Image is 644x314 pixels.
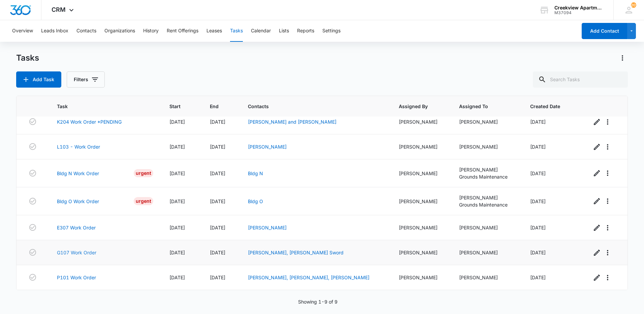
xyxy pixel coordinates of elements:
[169,275,185,280] span: [DATE]
[399,118,443,125] div: [PERSON_NAME]
[57,118,122,125] a: K204 Work Order *PENDING
[52,6,66,13] span: CRM
[210,275,225,280] span: [DATE]
[248,198,263,204] a: Bldg O
[554,10,604,15] div: account id
[16,53,39,63] h1: Tasks
[631,2,636,8] div: notifications count
[459,143,514,150] div: [PERSON_NAME]
[617,53,628,63] button: Actions
[210,225,225,230] span: [DATE]
[248,119,336,125] a: [PERSON_NAME] and [PERSON_NAME]
[399,249,443,256] div: [PERSON_NAME]
[279,20,289,42] button: Lists
[399,198,443,205] div: [PERSON_NAME]
[298,298,337,305] p: Showing 1-9 of 9
[169,225,185,230] span: [DATE]
[210,198,225,204] span: [DATE]
[76,20,96,42] button: Contacts
[57,170,99,177] a: Bldg N Work Order
[399,143,443,150] div: [PERSON_NAME]
[251,20,271,42] button: Calendar
[459,274,514,281] div: [PERSON_NAME]
[169,170,185,176] span: [DATE]
[530,198,546,204] span: [DATE]
[459,166,514,173] div: [PERSON_NAME]
[57,249,96,256] a: G107 Work Order
[530,103,566,110] span: Created Date
[16,71,61,88] button: Add Task
[399,170,443,177] div: [PERSON_NAME]
[57,274,96,281] a: P101 Work Order
[169,119,185,125] span: [DATE]
[134,197,153,205] div: Urgent
[530,119,546,125] span: [DATE]
[533,71,628,88] input: Search Tasks
[169,198,185,204] span: [DATE]
[169,103,184,110] span: Start
[248,275,369,280] a: [PERSON_NAME], [PERSON_NAME], [PERSON_NAME]
[459,118,514,125] div: [PERSON_NAME]
[530,144,546,150] span: [DATE]
[143,20,159,42] button: History
[41,20,68,42] button: Leads Inbox
[459,249,514,256] div: [PERSON_NAME]
[67,71,105,88] button: Filters
[210,144,225,150] span: [DATE]
[248,170,263,176] a: Bldg N
[134,169,153,177] div: Urgent
[459,194,514,201] div: [PERSON_NAME]
[248,144,287,150] a: [PERSON_NAME]
[248,103,373,110] span: Contacts
[399,103,433,110] span: Assigned By
[554,5,604,10] div: account name
[57,143,100,150] a: L103 - Work Order
[167,20,198,42] button: Rent Offerings
[530,275,546,280] span: [DATE]
[210,119,225,125] span: [DATE]
[631,2,636,8] span: 202
[57,224,96,231] a: E307 Work Order
[459,201,514,208] div: Grounds Maintenance
[530,225,546,230] span: [DATE]
[530,250,546,255] span: [DATE]
[459,103,504,110] span: Assigned To
[210,103,222,110] span: End
[399,274,443,281] div: [PERSON_NAME]
[459,224,514,231] div: [PERSON_NAME]
[12,20,33,42] button: Overview
[210,250,225,255] span: [DATE]
[230,20,243,42] button: Tasks
[210,170,225,176] span: [DATE]
[297,20,314,42] button: Reports
[248,225,287,230] a: [PERSON_NAME]
[206,20,222,42] button: Leases
[322,20,341,42] button: Settings
[399,224,443,231] div: [PERSON_NAME]
[248,250,344,255] a: [PERSON_NAME], [PERSON_NAME] Sword
[104,20,135,42] button: Organizations
[530,170,546,176] span: [DATE]
[169,250,185,255] span: [DATE]
[169,144,185,150] span: [DATE]
[57,103,143,110] span: Task
[57,198,99,205] a: Bldg O Work Order
[459,173,514,180] div: Grounds Maintenance
[582,23,627,39] button: Add Contact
